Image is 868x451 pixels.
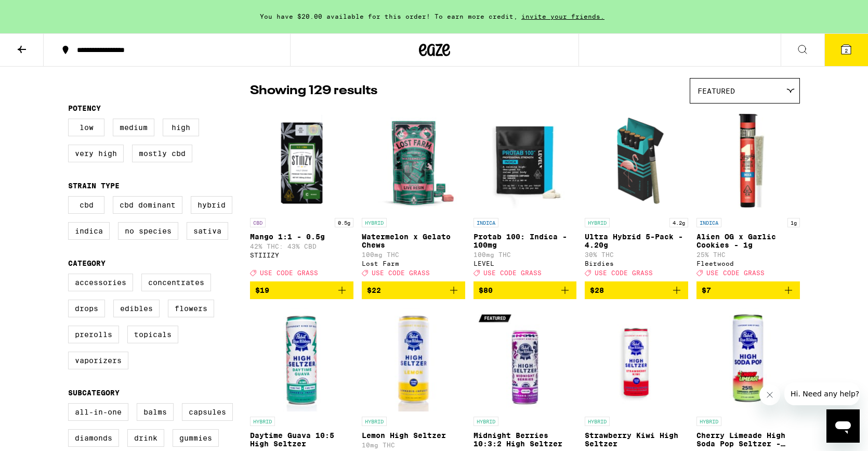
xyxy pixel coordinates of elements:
p: INDICA [696,218,721,227]
p: INDICA [474,218,498,227]
label: Balms [137,403,174,421]
button: Add to bag [585,281,688,299]
label: Low [68,119,104,136]
img: Fleetwood - Alien OG x Garlic Cookies - 1g [696,109,800,213]
iframe: Close message [759,384,780,405]
label: Gummies [173,429,219,447]
img: Birdies - Ultra Hybrid 5-Pack - 4.20g [585,109,688,213]
label: All-In-One [68,403,128,421]
button: Add to bag [362,281,465,299]
label: Mostly CBD [132,145,192,162]
span: You have $20.00 available for this order! To earn more credit, [260,13,518,20]
span: USE CODE GRASS [372,269,430,276]
p: Alien OG x Garlic Cookies - 1g [696,233,800,249]
label: Edibles [113,300,160,317]
p: HYBRID [362,218,387,227]
label: High [163,119,199,136]
span: Featured [698,87,735,95]
img: Pabst Labs - Daytime Guava 10:5 High Seltzer [250,307,353,411]
label: Prerolls [68,326,119,343]
a: Open page for Alien OG x Garlic Cookies - 1g from Fleetwood [696,109,800,281]
div: LEVEL [474,260,577,267]
legend: Potency [68,104,101,112]
p: Ultra Hybrid 5-Pack - 4.20g [585,233,688,249]
div: Lost Farm [362,260,465,267]
button: 2 [824,34,868,66]
p: Watermelon x Gelato Chews [362,233,465,249]
p: 42% THC: 43% CBD [250,243,353,250]
a: Open page for Ultra Hybrid 5-Pack - 4.20g from Birdies [585,109,688,281]
span: invite your friends. [518,13,608,20]
img: Lost Farm - Watermelon x Gelato Chews [362,109,465,213]
label: Drops [68,300,105,317]
p: Showing 129 results [250,82,377,100]
span: $7 [702,286,711,294]
div: Fleetwood [696,260,800,267]
label: Concentrates [141,274,211,291]
p: 10mg THC [362,442,465,448]
span: USE CODE GRASS [483,269,542,276]
span: $19 [255,286,269,294]
span: USE CODE GRASS [260,269,318,276]
button: Add to bag [474,281,577,299]
a: Open page for Watermelon x Gelato Chews from Lost Farm [362,109,465,281]
label: Hybrid [191,196,232,214]
label: Drink [127,429,164,447]
img: STIIIZY - Mango 1:1 - 0.5g [250,109,353,213]
label: CBD Dominant [113,196,182,214]
img: Pabst Labs - Midnight Berries 10:3:2 High Seltzer [474,307,577,411]
span: $22 [367,286,381,294]
p: 4.2g [669,218,688,227]
div: Birdies [585,260,688,267]
img: LEVEL - Protab 100: Indica - 100mg [474,109,577,213]
label: Flowers [168,300,214,317]
p: Cherry Limeade High Soda Pop Seltzer - 25mg [696,431,800,448]
label: Diamonds [68,429,119,447]
button: Add to bag [696,281,800,299]
p: CBD [250,218,266,227]
label: Indica [68,222,110,240]
p: Mango 1:1 - 0.5g [250,233,353,241]
label: Accessories [68,274,133,291]
p: Protab 100: Indica - 100mg [474,233,577,249]
p: HYBRID [362,417,387,426]
label: Topicals [127,326,178,343]
p: 100mg THC [474,251,577,258]
p: HYBRID [696,417,721,426]
legend: Category [68,259,106,267]
label: Medium [113,119,154,136]
img: Pabst Labs - Cherry Limeade High Soda Pop Seltzer - 25mg [696,307,800,411]
p: Daytime Guava 10:5 High Seltzer [250,431,353,448]
label: No Species [118,222,178,240]
span: USE CODE GRASS [706,269,765,276]
span: $80 [479,286,493,294]
a: Open page for Mango 1:1 - 0.5g from STIIIZY [250,109,353,281]
p: 0.5g [335,218,353,227]
label: Capsules [182,403,233,421]
label: Vaporizers [68,352,128,369]
p: HYBRID [250,417,275,426]
p: 30% THC [585,251,688,258]
p: HYBRID [585,218,610,227]
p: HYBRID [474,417,498,426]
p: Lemon High Seltzer [362,431,465,440]
p: 100mg THC [362,251,465,258]
iframe: Button to launch messaging window [826,409,860,443]
p: 1g [787,218,800,227]
p: 25% THC [696,251,800,258]
iframe: Message from company [784,382,860,405]
a: Open page for Protab 100: Indica - 100mg from LEVEL [474,109,577,281]
label: Very High [68,145,124,162]
span: $28 [590,286,604,294]
img: Pabst Labs - Strawberry Kiwi High Seltzer [585,307,688,411]
label: CBD [68,196,104,214]
img: Pabst Labs - Lemon High Seltzer [362,307,465,411]
span: 2 [845,47,848,54]
span: USE CODE GRASS [595,269,653,276]
p: Strawberry Kiwi High Seltzer [585,431,688,448]
legend: Strain Type [68,182,120,190]
p: Midnight Berries 10:3:2 High Seltzer [474,431,577,448]
p: HYBRID [585,417,610,426]
label: Sativa [187,222,228,240]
